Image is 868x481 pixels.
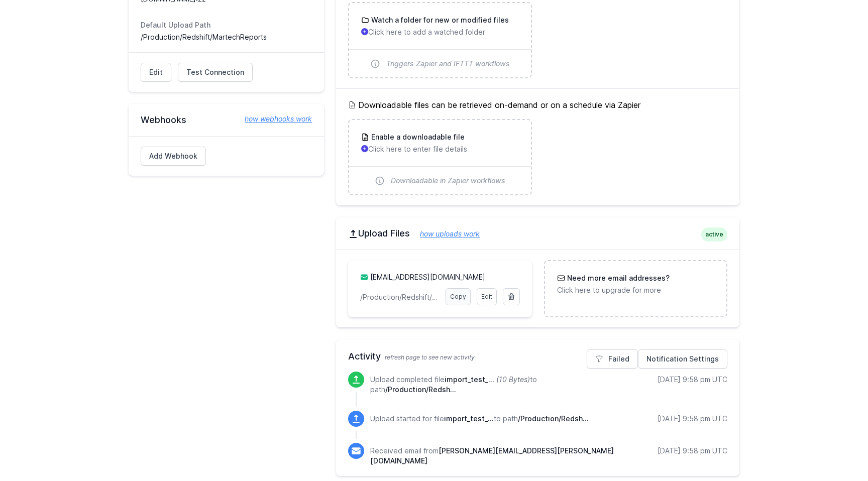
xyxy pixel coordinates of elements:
a: Need more email addresses? Click here to upgrade for more [545,261,726,307]
span: Test Connection [186,67,244,77]
span: refresh page to see new activity [385,353,475,361]
div: [DATE] 9:58 pm UTC [658,446,727,456]
a: how webhooks work [235,114,312,124]
p: Click here to add a watched folder [361,27,518,37]
span: Triggers Zapier and IFTTT workflows [386,59,510,69]
p: Click here to enter file details [361,144,518,154]
p: /Production/Redshift/MartechReports [360,292,439,302]
div: [DATE] 9:58 pm UTC [658,375,727,385]
a: [EMAIL_ADDRESS][DOMAIN_NAME] [370,273,485,281]
h3: Need more email addresses? [565,273,670,283]
i: (10 Bytes) [496,375,530,384]
p: Received email from [370,446,620,466]
a: how uploads work [410,229,480,238]
p: Upload completed file to path [370,375,620,395]
span: active [701,227,727,242]
a: Copy [446,288,471,305]
a: Add Webhook [141,147,206,166]
span: Downloadable in Zapier workflows [391,176,505,186]
h5: Downloadable files can be retrieved on-demand or on a schedule via Zapier [348,99,727,111]
h2: Upload Files [348,227,727,239]
p: Click here to upgrade for more [557,285,714,295]
h3: Watch a folder for new or modified files [369,15,509,25]
h2: Activity [348,349,727,364]
a: Notification Settings [638,349,727,369]
span: import_test_redshift.csv [445,375,494,384]
span: [PERSON_NAME][EMAIL_ADDRESS][PERSON_NAME][DOMAIN_NAME] [370,446,614,465]
dd: /Production/Redshift/MartechReports [141,32,312,42]
iframe: Drift Widget Chat Controller [818,431,856,469]
h2: Webhooks [141,114,312,126]
p: Upload started for file to path [370,414,589,424]
a: Enable a downloadable file Click here to enter file details Downloadable in Zapier workflows [349,120,530,194]
a: Edit [141,63,171,82]
a: Edit [477,288,497,305]
div: [DATE] 9:58 pm UTC [658,414,727,424]
a: Failed [587,349,638,369]
span: import_test_redshift.csv [444,414,494,423]
span: /Production/Redshift/MartechReports [385,385,456,394]
h3: Enable a downloadable file [369,132,465,142]
dt: Default Upload Path [141,20,312,30]
a: Test Connection [178,63,253,82]
a: Watch a folder for new or modified files Click here to add a watched folder Triggers Zapier and I... [349,3,530,77]
span: /Production/Redshift/MartechReports [518,414,589,423]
